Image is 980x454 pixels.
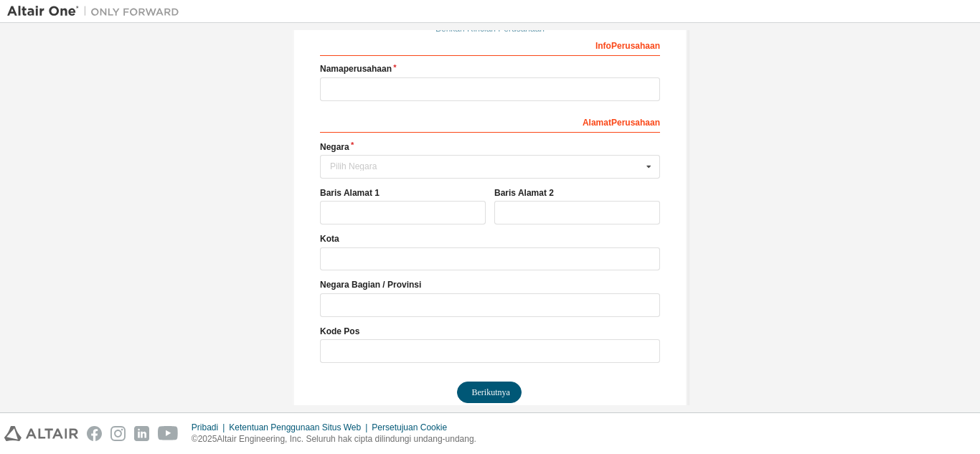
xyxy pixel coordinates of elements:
img: linkedin.svg [134,426,149,441]
font: Persetujuan Cookie [372,422,447,432]
font: Baris Alamat 1 [320,188,380,198]
img: youtube.svg [158,426,179,441]
font: Pilih Negara [330,161,377,171]
img: instagram.svg [110,426,126,441]
font: Perusahaan [611,118,660,128]
font: Altair Engineering, Inc. Seluruh hak cipta dilindungi undang-undang. [217,434,476,444]
font: Negara Bagian / Provinsi [320,280,421,290]
font: © [192,434,198,444]
button: Berikutnya [457,382,522,403]
font: Kode Pos [320,326,359,336]
font: 2025 [198,434,217,444]
font: Pribadi [192,422,218,432]
font: Info [595,41,611,51]
img: altair_logo.svg [4,426,78,441]
font: Alamat [583,118,611,128]
font: Baris Alamat 2 [494,188,554,198]
img: Altair Satu [7,4,187,19]
font: Perusahaan [611,41,660,51]
font: Kota [320,234,339,244]
font: Berikutnya [472,387,510,397]
font: perusahaan [344,64,392,74]
font: Ketentuan Penggunaan Situs Web [229,422,361,432]
img: facebook.svg [87,426,102,441]
font: Negara [320,142,349,152]
font: Nama [320,64,344,74]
